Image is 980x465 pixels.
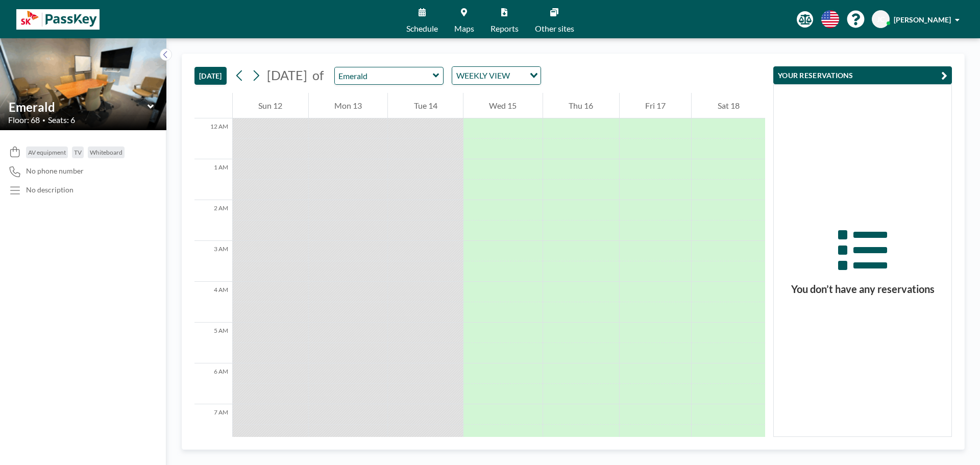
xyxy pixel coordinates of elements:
div: 5 AM [194,323,232,363]
input: Emerald [335,67,433,84]
span: No phone number [26,166,84,176]
div: 12 AM [194,118,232,159]
div: Wed 15 [463,93,543,118]
span: TV [74,149,82,156]
span: Maps [454,25,474,33]
button: [DATE] [194,67,227,85]
input: Search for option [513,69,524,82]
span: of [312,67,324,83]
span: Whiteboard [90,149,122,156]
div: Sun 12 [233,93,308,118]
div: Sat 18 [692,93,765,118]
div: 3 AM [194,241,232,282]
span: WEEKLY VIEW [454,69,512,82]
span: • [42,117,45,124]
div: No description [26,185,73,194]
span: Schedule [406,25,438,33]
span: [DATE] [267,67,307,83]
div: 1 AM [194,159,232,200]
div: Fri 17 [620,93,692,118]
span: Other sites [535,25,574,33]
div: Thu 16 [543,93,619,118]
div: 7 AM [194,404,232,445]
div: 6 AM [194,363,232,404]
div: Tue 14 [388,93,463,118]
span: Floor: 68 [8,115,40,125]
div: 4 AM [194,282,232,323]
div: Mon 13 [309,93,388,118]
span: AV equipment [28,149,66,156]
span: Seats: 6 [48,115,75,125]
span: Reports [491,25,519,33]
input: Emerald [9,100,148,114]
div: 2 AM [194,200,232,241]
div: Search for option [452,67,541,84]
span: JC [877,15,885,24]
h3: You don’t have any reservations [774,283,951,296]
button: YOUR RESERVATIONS [773,66,952,84]
span: [PERSON_NAME] [894,15,951,24]
img: organization-logo [16,9,100,30]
